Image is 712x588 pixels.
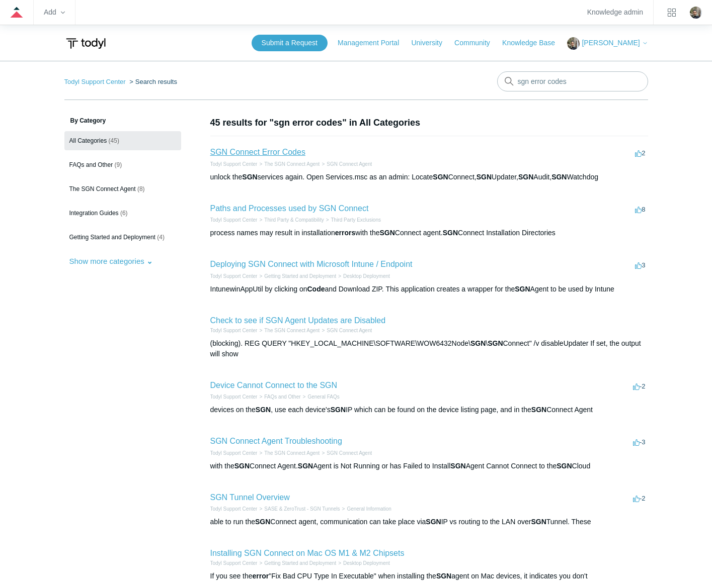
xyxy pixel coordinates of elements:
[502,38,565,48] a: Knowledge Base
[327,161,372,167] a: SGN Connect Agent
[307,394,339,400] a: General FAQs
[264,506,340,512] a: SASE & ZeroTrust - SGN Tunnels
[210,381,338,389] a: Device Cannot Connect to the SGN
[264,450,320,456] a: The SGN Connect Agent
[210,116,648,130] h1: 45 results for "sgn error codes" in All Categories
[518,173,533,181] em: SGN
[320,449,372,457] li: SGN Connect Agent
[69,210,119,217] span: Integration Guides
[436,572,451,580] em: SGN
[477,173,492,181] em: SGN
[257,505,340,513] li: SASE & ZeroTrust - SGN Tunnels
[210,394,258,400] a: Todyl Support Center
[343,273,390,279] a: Desktop Deployment
[115,161,122,168] span: (9)
[210,393,258,401] li: Todyl Support Center
[210,493,290,502] a: SGN Tunnel Overview
[633,438,646,446] span: -3
[633,495,646,502] span: -2
[69,185,136,192] span: The SGN Connect Agent
[497,71,648,91] input: Search
[210,506,258,512] a: Todyl Support Center
[64,155,181,174] a: FAQs and Other (9)
[264,560,336,566] a: Getting Started and Deployment
[582,39,640,47] span: [PERSON_NAME]
[557,462,572,470] em: SGN
[340,505,391,513] li: General Information
[515,285,530,293] em: SGN
[69,161,113,168] span: FAQs and Other
[210,273,258,279] a: Todyl Support Center
[210,217,258,223] a: Todyl Support Center
[210,571,648,581] div: If you see the "Fix Bad CPU Type In Executable" when installing the agent on Mac devices, it indi...
[426,518,441,526] em: SGN
[331,217,381,223] a: Third Party Exclusions
[234,462,250,470] em: SGN
[210,505,258,513] li: Todyl Support Center
[255,518,270,526] em: SGN
[264,217,324,223] a: Third Party & Compatibility
[210,172,648,182] div: unlock the services again. Open Services.msc as an admin: Locate Connect, Updater, Audit, Watchdog
[210,316,386,325] a: Check to see if SGN Agent Updates are Disabled
[690,7,702,19] zd-hc-trigger: Click your profile icon to open the profile menu
[635,206,645,213] span: 8
[257,272,336,280] li: Getting Started and Deployment
[411,38,452,48] a: University
[301,393,340,401] li: General FAQs
[324,216,381,224] li: Third Party Exclusions
[635,261,645,269] span: 3
[69,234,155,241] span: Getting Started and Deployment
[327,328,372,333] a: SGN Connect Agent
[253,572,269,580] em: error
[690,7,702,19] img: user avatar
[257,160,320,168] li: The SGN Connect Agent
[210,272,258,280] li: Todyl Support Center
[210,328,258,333] a: Todyl Support Center
[210,228,648,238] div: process names may result in installation with the Connect agent. Connect Installation Directories
[257,449,320,457] li: The SGN Connect Agent
[64,78,128,85] li: Todyl Support Center
[210,160,258,168] li: Todyl Support Center
[64,78,126,85] a: Todyl Support Center
[336,272,390,280] li: Desktop Deployment
[488,339,503,347] em: SGN
[64,131,181,150] a: All Categories (45)
[120,210,128,217] span: (6)
[443,229,458,237] em: SGN
[343,560,390,566] a: Desktop Deployment
[64,179,181,199] a: The SGN Connect Agent (8)
[531,406,546,414] em: SGN
[338,38,409,48] a: Management Portal
[307,285,325,293] em: Code
[210,204,369,213] a: Paths and Processes used by SGN Connect
[210,449,258,457] li: Todyl Support Center
[587,10,643,15] a: Knowledge admin
[320,160,372,168] li: SGN Connect Agent
[470,339,486,347] em: SGN
[450,462,465,470] em: SGN
[454,38,500,48] a: Community
[257,216,324,224] li: Third Party & Compatibility
[109,137,119,144] span: (45)
[64,252,158,270] button: Show more categories
[127,78,177,85] li: Search results
[157,234,165,241] span: (4)
[264,394,300,400] a: FAQs and Other
[252,35,328,51] a: Submit a Request
[257,559,336,567] li: Getting Started and Deployment
[336,559,390,567] li: Desktop Deployment
[210,405,648,415] div: devices on the , use each device's IP which can be found on the device listing page, and in the C...
[210,260,413,268] a: Deploying SGN Connect with Microsoft Intune / Endpoint
[210,517,648,527] div: able to run the Connect agent, communication can take place via IP vs routing to the LAN over Tun...
[64,116,181,125] h3: By Category
[242,173,257,181] em: SGN
[210,338,648,359] div: (blocking). REG QUERY "HKEY_LOCAL_MACHINE\SOFTWARE\WOW6432Node\ \ Connect" /v disableUpdater If s...
[298,462,313,470] em: SGN
[257,327,320,334] li: The SGN Connect Agent
[327,450,372,456] a: SGN Connect Agent
[210,461,648,471] div: with the Connect Agent. Agent is Not Running or has Failed to Install Agent Cannot Connect to the...
[433,173,448,181] em: SGN
[531,518,546,526] em: SGN
[551,173,567,181] em: SGN
[264,273,336,279] a: Getting Started and Deployment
